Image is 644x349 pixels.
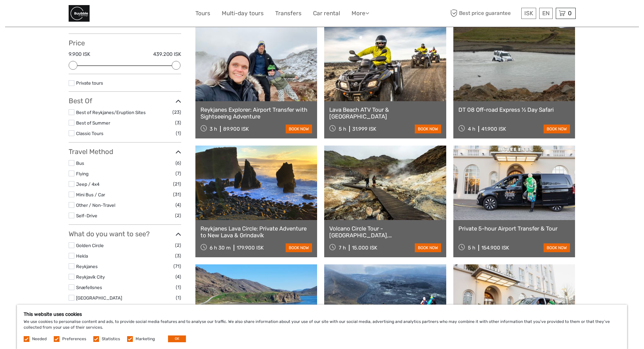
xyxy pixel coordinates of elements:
label: Marketing [136,336,155,342]
a: book now [544,125,570,133]
label: Statistics [102,336,120,342]
a: [GEOGRAPHIC_DATA] [76,295,122,301]
h3: Best Of [69,97,181,105]
a: More [352,8,369,18]
div: 41.900 ISK [481,126,506,132]
a: Tours [195,8,210,18]
a: Jeep / 4x4 [76,181,99,187]
a: Private 5-hour Airport Transfer & Tour [458,225,570,232]
h3: Travel Method [69,148,181,156]
span: 0 [567,10,573,17]
button: Open LiveChat chat widget [78,10,86,19]
a: Other / Non-Travel [76,202,115,208]
span: (31) [173,191,181,198]
div: We use cookies to personalise content and ads, to provide social media features and to analyse ou... [17,305,627,349]
a: Mini Bus / Car [76,192,105,197]
button: OK [168,335,186,342]
a: book now [544,243,570,252]
span: (7) [175,170,181,177]
a: Lava Beach ATV Tour & [GEOGRAPHIC_DATA] [329,106,441,120]
span: 6 h 30 m [210,245,231,251]
a: Reykjanes Explorer: Airport Transfer with Sightseeing Adventure [200,106,312,120]
a: Self-Drive [76,213,97,218]
div: 31.999 ISK [352,126,376,132]
a: book now [415,125,441,133]
a: Best of Reykjanes/Eruption Sites [76,110,146,115]
div: 89.900 ISK [223,126,249,132]
span: 5 h [468,245,475,251]
label: 439.200 ISK [153,51,181,58]
span: (21) [173,180,181,188]
span: (71) [173,262,181,270]
span: (3) [175,119,181,127]
label: 9.900 ISK [69,51,90,58]
a: Car rental [313,8,340,18]
a: book now [415,243,441,252]
span: ISK [524,10,533,17]
h3: Price [69,39,181,47]
label: Needed [32,336,47,342]
span: 4 h [468,126,475,132]
a: Multi-day tours [222,8,264,18]
a: Best of Summer [76,120,110,126]
span: Best price guarantee [449,8,520,19]
a: book now [286,243,312,252]
span: (4) [175,273,181,281]
a: Classic Tours [76,131,103,136]
span: (6) [175,159,181,167]
div: 154.900 ISK [481,245,509,251]
label: Preferences [62,336,86,342]
span: 3 h [210,126,217,132]
span: (1) [176,294,181,302]
span: (2) [175,212,181,219]
span: (23) [172,108,181,116]
a: Reykjavík City [76,274,105,280]
a: Hekla [76,253,88,259]
a: Reykjanes [76,264,98,269]
span: (1) [176,129,181,137]
a: Transfers [275,8,302,18]
span: (3) [175,252,181,260]
a: Flying [76,171,89,176]
h5: This website uses cookies [24,311,620,317]
p: We're away right now. Please check back later! [9,12,76,17]
a: Private tours [76,80,103,86]
span: (1) [176,283,181,291]
a: Volcano Circle Tour - [GEOGRAPHIC_DATA], [GEOGRAPHIC_DATA] and [GEOGRAPHIC_DATA] [329,225,441,239]
div: 15.000 ISK [352,245,377,251]
a: Bus [76,160,84,166]
h3: What do you want to see? [69,230,181,238]
a: Reykjanes Lava Circle: Private Adventure to New Lava & Grindavík [200,225,312,239]
span: (2) [175,241,181,249]
div: 179.900 ISK [237,245,264,251]
span: 7 h [339,245,346,251]
img: General Info: [69,5,90,22]
a: book now [286,125,312,133]
span: (4) [175,201,181,209]
div: EN [539,8,553,19]
a: Snæfellsnes [76,285,102,290]
a: Golden Circle [76,243,104,248]
span: 5 h [339,126,346,132]
a: DT 08 Off-road Express ½ Day Safari [458,106,570,113]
